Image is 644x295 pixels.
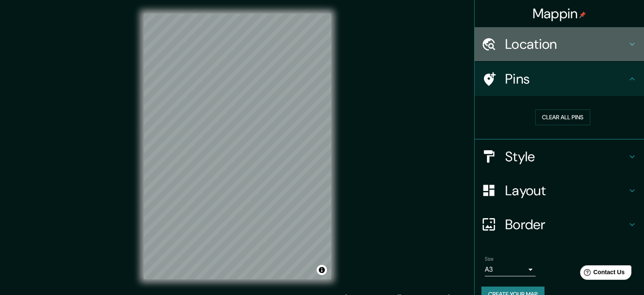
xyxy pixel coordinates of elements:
[535,110,590,125] button: Clear all pins
[505,36,627,53] h4: Location
[475,140,644,174] div: Style
[475,62,644,96] div: Pins
[475,174,644,208] div: Layout
[317,265,327,275] button: Toggle attribution
[533,5,586,22] h4: Mappin
[485,263,536,276] div: A3
[475,208,644,242] div: Border
[144,14,331,279] canvas: Map
[475,27,644,61] div: Location
[505,148,627,165] h4: Style
[579,11,586,18] img: pin-icon.png
[485,255,494,262] label: Size
[569,262,635,286] iframe: Help widget launcher
[505,70,627,87] h4: Pins
[505,182,627,199] h4: Layout
[505,216,627,233] h4: Border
